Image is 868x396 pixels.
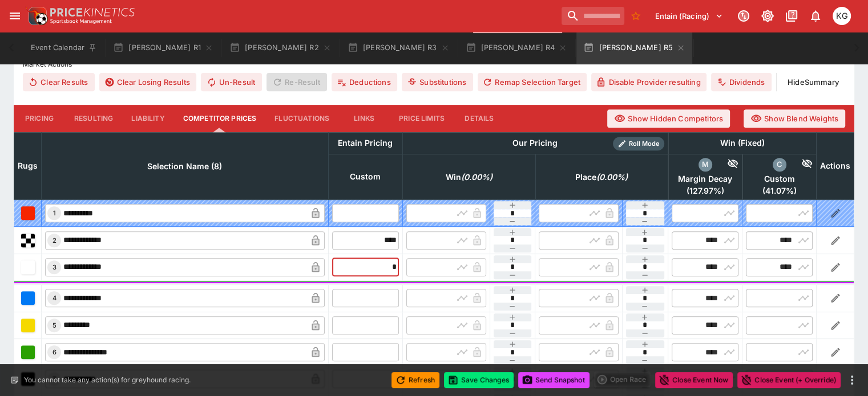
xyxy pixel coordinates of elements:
[391,372,439,388] button: Refresh
[444,372,514,388] button: Save Changes
[106,32,220,64] button: [PERSON_NAME] R1
[845,373,859,387] button: more
[122,105,173,132] button: Liability
[51,209,58,217] span: 1
[433,170,505,184] span: Win(0.00%)
[14,105,65,132] button: Pricing
[733,6,754,26] button: Connected to PK
[5,6,25,26] button: open drawer
[576,32,692,64] button: [PERSON_NAME] R5
[99,73,196,91] button: Clear Losing Results
[563,170,640,184] span: Place(0.00%)
[781,6,802,26] button: Documentation
[50,236,59,244] span: 2
[648,7,730,25] button: Select Tenant
[817,132,854,199] th: Actions
[668,132,817,154] th: Win (Fixed)
[596,170,628,184] em: ( 0.00 %)
[627,7,645,25] button: No Bookmarks
[591,73,707,91] button: Disable Provider resulting
[594,371,651,387] div: split button
[201,73,262,91] button: Un-Result
[402,73,473,91] button: Substitutions
[50,321,59,329] span: 5
[829,3,854,28] button: Kevin Gutschlag
[655,372,733,388] button: Close Event Now
[461,170,492,184] em: ( 0.00 %)
[65,105,122,132] button: Resulting
[14,132,42,199] th: Rugs
[699,158,712,172] div: margin_decay
[746,174,813,184] span: Custom
[478,73,587,91] button: Remap Selection Target
[672,174,738,184] span: Margin Decay
[328,154,402,199] th: Custom
[773,158,786,172] div: custom
[712,158,739,172] div: Hide Competitor
[508,136,562,150] div: Our Pricing
[805,6,826,26] button: Notifications
[328,132,402,154] th: Entain Pricing
[24,375,191,385] p: You cannot take any action(s) for greyhound racing.
[267,73,326,91] span: Re-Result
[390,105,454,132] button: Price Limits
[833,7,851,25] div: Kevin Gutschlag
[746,186,813,196] span: ( 41.07 %)
[341,32,457,64] button: [PERSON_NAME] R3
[50,8,135,17] img: PriceKinetics
[332,73,397,91] button: Deductions
[25,5,48,27] img: PriceKinetics Logo
[454,105,505,132] button: Details
[50,294,59,302] span: 4
[50,19,112,24] img: Sportsbook Management
[24,32,104,64] button: Event Calendar
[613,137,664,150] div: Show/hide Price Roll mode configuration.
[50,348,59,356] span: 6
[607,109,730,128] button: Show Hidden Competitors
[338,105,390,132] button: Links
[781,73,845,91] button: HideSummary
[50,263,59,271] span: 3
[737,372,841,388] button: Close Event (+ Override)
[757,6,778,26] button: Toggle light/dark mode
[786,158,813,172] div: Hide Competitor
[711,73,771,91] button: Dividends
[23,56,845,73] label: Market Actions
[562,7,624,25] input: search
[174,105,266,132] button: Competitor Prices
[265,105,338,132] button: Fluctuations
[518,372,590,388] button: Send Snapshot
[23,73,95,91] button: Clear Results
[672,186,738,196] span: ( 127.97 %)
[223,32,338,64] button: [PERSON_NAME] R2
[135,160,235,173] span: Selection Name (8)
[624,139,664,149] span: Roll Mode
[459,32,575,64] button: [PERSON_NAME] R4
[744,109,845,128] button: Show Blend Weights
